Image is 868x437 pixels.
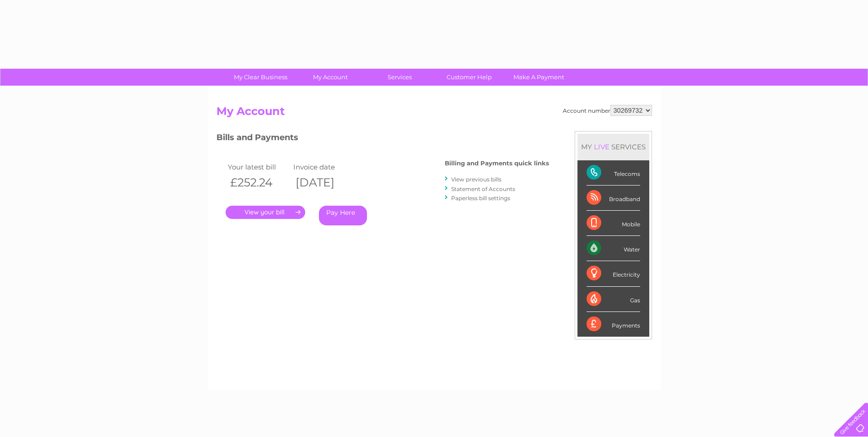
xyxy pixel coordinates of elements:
[445,160,549,167] h4: Billing and Payments quick links
[587,186,640,211] div: Broadband
[362,69,437,86] a: Services
[501,69,577,86] a: Make A Payment
[226,173,291,192] th: £252.24
[587,211,640,236] div: Mobile
[226,206,305,219] a: .
[292,69,368,86] a: My Account
[587,236,640,261] div: Water
[223,69,298,86] a: My Clear Business
[431,69,507,86] a: Customer Help
[216,131,549,147] h3: Bills and Payments
[291,161,357,173] td: Invoice date
[319,206,367,225] a: Pay Here
[226,161,291,173] td: Your latest bill
[563,105,652,116] div: Account number
[451,176,501,183] a: View previous bills
[451,195,510,202] a: Paperless bill settings
[587,287,640,312] div: Gas
[451,186,515,192] a: Statement of Accounts
[577,134,649,160] div: MY SERVICES
[587,312,640,337] div: Payments
[216,105,652,122] h2: My Account
[587,261,640,286] div: Electricity
[587,160,640,186] div: Telecoms
[291,173,357,192] th: [DATE]
[592,142,611,151] div: LIVE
